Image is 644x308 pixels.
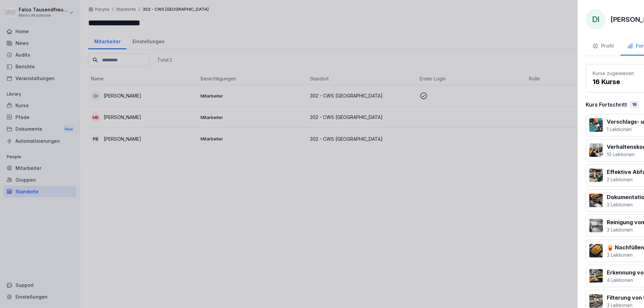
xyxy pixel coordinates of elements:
[586,38,621,56] button: Profil
[586,101,627,109] p: Kurs Fortschritt
[592,42,614,50] div: Profil
[586,9,606,29] div: DI
[630,101,639,108] div: 16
